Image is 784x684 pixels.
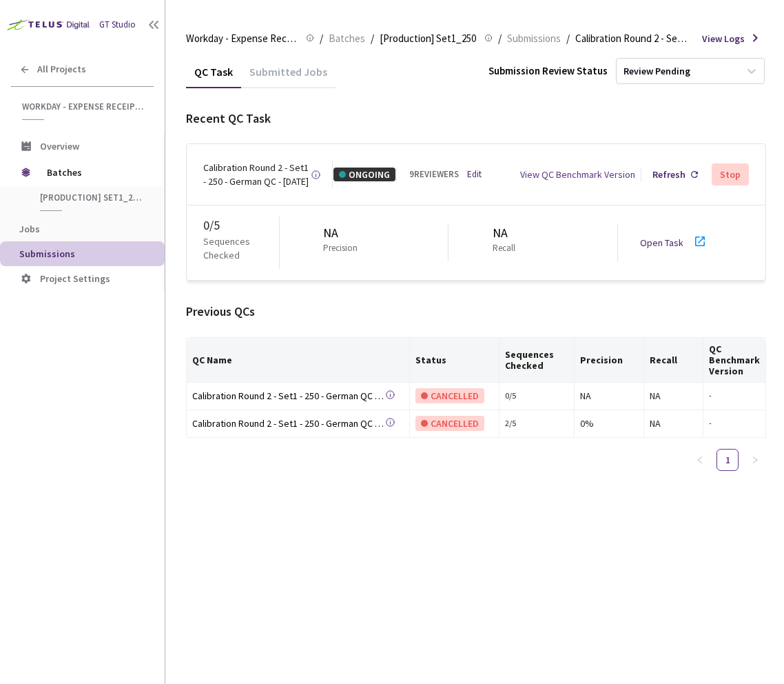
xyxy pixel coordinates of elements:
[488,63,608,78] div: Submission Review Status
[575,338,645,383] th: Precision
[566,30,570,47] li: /
[203,217,279,234] div: 0 / 5
[689,449,711,471] button: left
[186,110,766,128] div: Recent QC Task
[320,30,323,47] li: /
[323,242,358,255] p: Precision
[703,338,766,383] th: QC Benchmark Version
[505,417,568,430] div: 2 / 5
[40,140,79,152] span: Overview
[192,388,385,403] div: Calibration Round 2 - Set1 - 250 - German QC - [DATE]
[498,30,502,47] li: /
[709,417,760,430] div: -
[187,338,410,383] th: QC Name
[717,450,738,470] a: 1
[203,234,279,262] p: Sequences Checked
[467,168,482,181] a: Edit
[644,338,703,383] th: Recall
[40,192,142,203] span: [Production] Set1_250
[720,169,741,180] div: Stop
[507,30,561,47] span: Submissions
[409,168,459,181] div: 9 REVIEWERS
[652,168,685,181] div: Refresh
[19,248,75,260] span: Submissions
[192,416,385,432] a: Calibration Round 2 - Set1 - 250 - German QC - [DATE]
[650,388,697,403] div: NA
[99,19,136,32] div: GT Studio
[702,32,745,46] span: View Logs
[203,161,311,188] div: Calibration Round 2 - Set1 - 250 - German QC - [DATE]
[410,338,499,383] th: Status
[37,63,86,75] span: All Projects
[415,416,484,431] div: CANCELLED
[505,390,568,403] div: 0 / 5
[580,388,639,403] div: NA
[371,30,374,47] li: /
[47,159,141,186] span: Batches
[380,30,476,47] span: [Production] Set1_250
[640,237,683,249] a: Open Task
[329,30,365,47] span: Batches
[751,456,759,464] span: right
[650,416,697,431] div: NA
[744,449,766,471] button: right
[192,416,385,431] div: Calibration Round 2 - Set1 - 250 - German QC - [DATE]
[186,30,298,47] span: Workday - Expense Receipt Extraction
[716,449,739,471] li: 1
[499,338,575,383] th: Sequences Checked
[40,272,110,285] span: Project Settings
[696,456,704,464] span: left
[493,242,515,255] p: Recall
[415,388,484,403] div: CANCELLED
[744,449,766,471] li: Next Page
[19,223,40,235] span: Jobs
[333,168,395,181] div: ONGOING
[186,65,241,88] div: QC Task
[22,101,145,112] span: Workday - Expense Receipt Extraction
[689,449,711,471] li: Previous Page
[580,416,639,431] div: 0%
[186,303,766,321] div: Previous QCs
[623,65,690,78] div: Review Pending
[575,30,687,47] span: Calibration Round 2 - Set1 - 250 - German
[709,390,760,403] div: -
[493,224,521,242] div: NA
[326,30,368,46] a: Batches
[504,30,564,46] a: Submissions
[520,168,635,181] div: View QC Benchmark Version
[323,224,363,242] div: NA
[241,65,336,88] div: Submitted Jobs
